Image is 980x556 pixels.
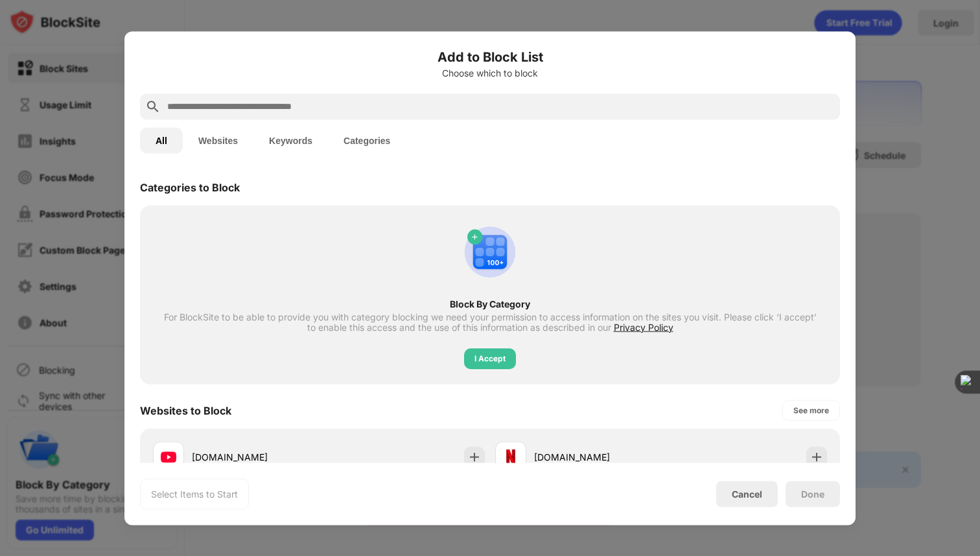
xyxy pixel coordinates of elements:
[793,404,829,417] div: See more
[459,221,521,283] img: category-add.svg
[534,450,661,464] div: [DOMAIN_NAME]
[503,449,519,465] img: favicons
[614,321,673,332] span: Privacy Policy
[163,298,817,309] div: Block By Category
[474,352,506,365] div: I Accept
[192,450,319,464] div: [DOMAIN_NAME]
[253,127,328,153] button: Keywords
[328,127,406,153] button: Categories
[140,180,240,193] div: Categories to Block
[140,127,183,153] button: All
[801,489,824,499] div: Done
[732,489,762,500] div: Cancel
[183,127,253,153] button: Websites
[140,47,840,66] h6: Add to Block List
[140,404,231,417] div: Websites to Block
[145,99,161,114] img: search.svg
[161,449,176,465] img: favicons
[140,67,840,78] div: Choose which to block
[151,487,238,500] div: Select Items to Start
[163,311,817,332] div: For BlockSite to be able to provide you with category blocking we need your permission to access ...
